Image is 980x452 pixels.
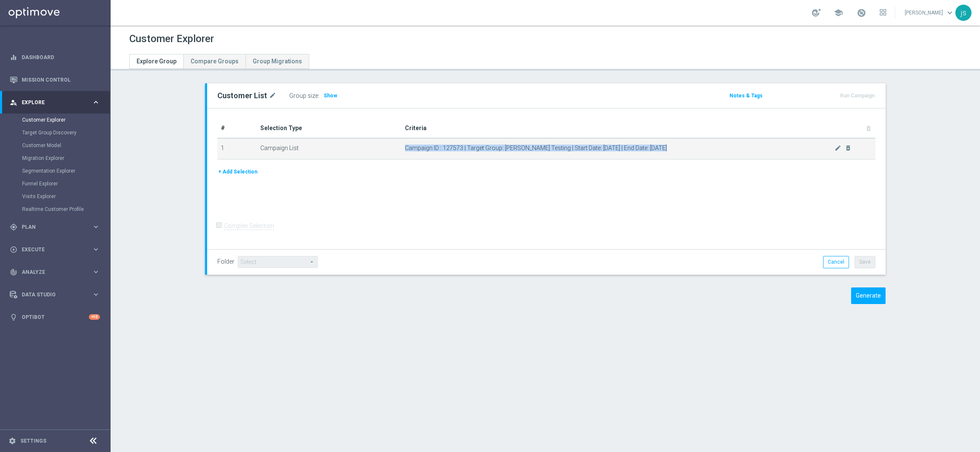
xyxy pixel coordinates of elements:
[9,99,100,106] button: person_search Explore keyboard_arrow_right
[129,54,309,69] ul: Tabs
[10,246,92,253] div: Execute
[834,8,843,17] span: school
[92,245,100,253] i: keyboard_arrow_right
[92,223,100,231] i: keyboard_arrow_right
[289,92,318,99] label: Group size
[10,54,17,61] i: equalizer
[10,68,100,91] div: Mission Control
[9,314,100,321] button: lightbulb Optibot +10
[823,256,849,268] button: Cancel
[22,68,100,91] a: Mission Control
[217,258,234,265] label: Folder
[22,165,110,177] div: Segmentation Explorer
[845,145,852,151] i: delete_forever
[10,223,17,231] i: gps_fixed
[92,268,100,276] i: keyboard_arrow_right
[191,58,239,65] span: Compare Groups
[22,190,110,203] div: Visits Explorer
[22,270,92,275] span: Analyze
[22,193,88,200] a: Visits Explorer
[10,306,100,328] div: Optibot
[22,152,110,165] div: Migration Explorer
[10,268,92,276] div: Analyze
[92,290,100,298] i: keyboard_arrow_right
[9,77,100,83] button: Mission Control
[9,269,100,276] button: track_changes Analyze keyboard_arrow_right
[20,438,46,443] a: Settings
[10,99,17,106] i: person_search
[129,33,214,45] h1: Customer Explorer
[253,58,302,65] span: Group Migrations
[22,306,89,328] a: Optibot
[269,91,276,101] i: mode_edit
[257,119,402,138] th: Selection Type
[10,99,92,106] div: Explore
[945,8,954,17] span: keyboard_arrow_down
[10,291,92,298] div: Data Studio
[9,246,100,253] button: play_circle_outline Execute keyboard_arrow_right
[22,225,92,230] span: Plan
[835,145,841,151] i: mode_edit
[405,125,427,131] span: Criteria
[10,313,17,321] i: lightbulb
[217,138,257,159] td: 1
[851,287,886,304] button: Generate
[224,222,274,230] label: Complex Selection
[22,114,110,126] div: Customer Explorer
[729,91,763,100] button: Notes & Tags
[22,100,92,105] span: Explore
[955,5,971,21] div: js
[22,180,88,187] a: Funnel Explorer
[217,119,257,138] th: #
[22,129,88,136] a: Target Group Discovery
[10,223,92,231] div: Plan
[217,91,267,101] h2: Customer List
[22,203,110,216] div: Realtime Customer Profile
[89,314,100,320] div: +10
[22,168,88,174] a: Segmentation Explorer
[22,142,88,149] a: Customer Model
[22,177,110,190] div: Funnel Explorer
[10,246,17,253] i: play_circle_outline
[855,256,875,268] button: Save
[22,117,88,123] a: Customer Explorer
[10,268,17,276] i: track_changes
[22,292,92,297] span: Data Studio
[318,92,319,99] label: :
[22,247,92,252] span: Execute
[904,6,955,19] a: [PERSON_NAME]keyboard_arrow_down
[9,224,100,230] button: gps_fixed Plan keyboard_arrow_right
[257,138,402,159] td: Campaign List
[10,46,100,68] div: Dashboard
[22,126,110,139] div: Target Group Discovery
[324,93,337,99] span: Show
[137,58,177,65] span: Explore Group
[22,46,100,68] a: Dashboard
[22,206,88,213] a: Realtime Customer Profile
[22,139,110,152] div: Customer Model
[9,291,100,298] button: Data Studio keyboard_arrow_right
[22,155,88,162] a: Migration Explorer
[405,145,835,152] span: Campaign ID : 127573 | Target Group: [PERSON_NAME] Testing | Start Date: [DATE] | End Date: [DATE]
[9,437,16,445] i: settings
[217,167,258,176] button: + Add Selection
[9,54,100,61] button: equalizer Dashboard
[92,98,100,106] i: keyboard_arrow_right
